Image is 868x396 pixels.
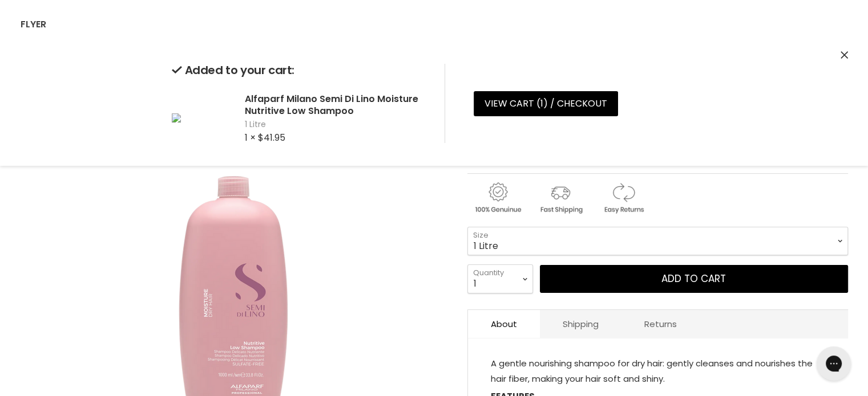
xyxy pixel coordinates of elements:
a: Flyer [12,13,55,36]
img: genuine.gif [467,181,528,215]
img: shipping.gif [530,181,591,215]
button: Add to cart [540,265,848,293]
img: Alfaparf Milano Semi Di Lino Moisture Nutritive Low Shampoo [172,113,181,123]
span: 1 Litre [245,119,426,130]
a: Shipping [540,310,621,338]
img: returns.gif [593,181,653,215]
span: 1 [540,97,543,110]
h2: Added to your cart: [172,64,426,77]
span: 1 × [245,131,256,144]
h2: Alfaparf Milano Semi Di Lino Moisture Nutritive Low Shampoo [245,93,426,117]
a: About [468,310,540,338]
iframe: Gorgias live chat messenger [811,342,857,385]
a: Returns [621,310,700,338]
select: Quantity [467,264,533,293]
p: A gentle nourishing shampoo for dry hair: gently cleanses and nourishes the hair fiber, making yo... [491,356,825,389]
a: View cart (1) / Checkout [474,91,618,116]
button: Close [841,50,848,62]
span: $41.95 [258,131,285,144]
